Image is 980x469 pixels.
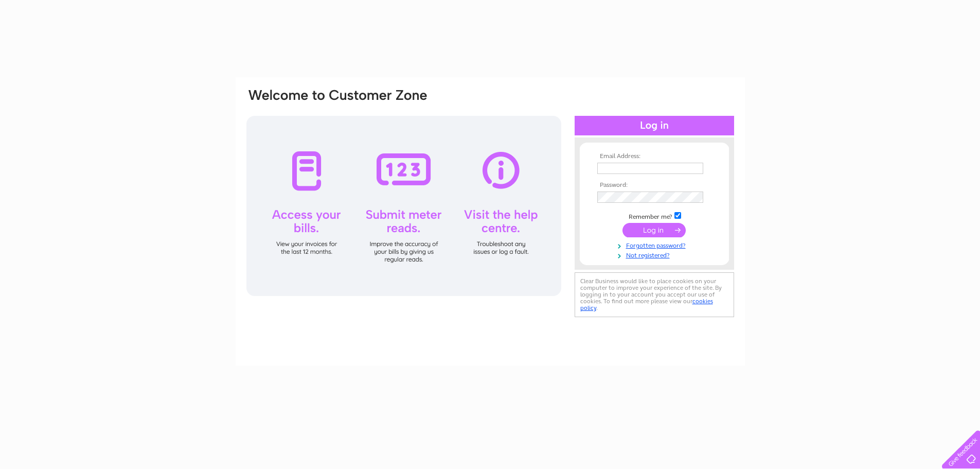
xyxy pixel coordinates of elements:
div: Clear Business would like to place cookies on your computer to improve your experience of the sit... [575,272,734,317]
a: Not registered? [597,250,714,259]
td: Remember me? [595,211,714,221]
input: Submit [622,223,686,237]
a: Forgotten password? [597,240,714,250]
th: Password: [595,182,714,189]
th: Email Address: [595,153,714,160]
a: cookies policy [580,298,713,311]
